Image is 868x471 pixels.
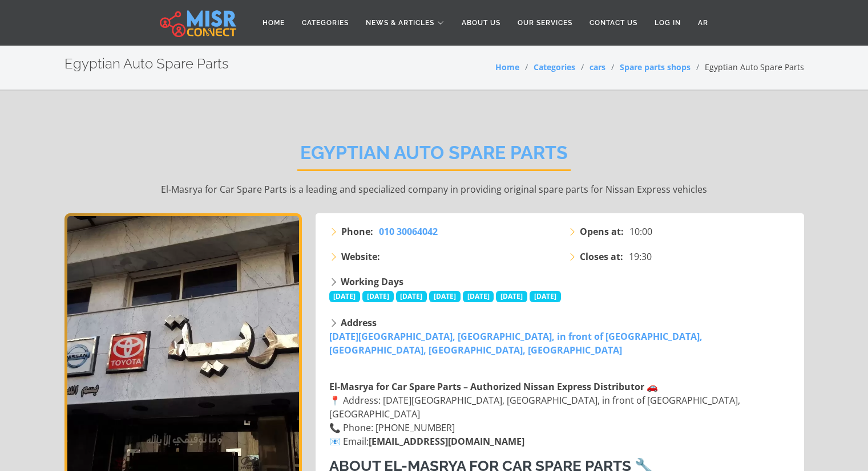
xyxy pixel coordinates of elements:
span: [DATE] [329,291,361,302]
a: [DATE][GEOGRAPHIC_DATA], [GEOGRAPHIC_DATA], in front of [GEOGRAPHIC_DATA], [GEOGRAPHIC_DATA], [GE... [329,330,703,356]
a: Contact Us [581,12,646,34]
img: main.misr_connect [160,9,236,37]
a: Home [495,62,519,72]
a: Categories [293,12,357,34]
a: About Us [453,12,509,34]
a: Categories [534,62,575,72]
a: [EMAIL_ADDRESS][DOMAIN_NAME] [369,435,524,448]
a: News & Articles [357,12,453,34]
span: [DATE] [396,291,427,302]
span: 010 30064042 [379,225,438,238]
p: El-Masrya for Car Spare Parts is a leading and specialized company in providing original spare pa... [64,182,804,196]
span: [DATE] [362,291,394,302]
a: Log in [646,12,689,34]
a: Our Services [509,12,581,34]
a: cars [590,62,605,72]
strong: Website: [341,250,380,263]
span: [DATE] [429,291,461,302]
a: Home [254,12,293,34]
a: Spare parts shops [620,62,691,72]
span: 19:30 [629,250,652,263]
li: Egyptian Auto Spare Parts [691,61,804,73]
strong: Opens at: [580,225,624,238]
strong: El-Masrya for Car Spare Parts – Authorized Nissan Express Distributor 🚗 [329,380,658,393]
p: 📍 Address: [DATE][GEOGRAPHIC_DATA], [GEOGRAPHIC_DATA], in front of [GEOGRAPHIC_DATA], [GEOGRAPHIC... [329,380,793,448]
span: News & Articles [366,18,434,28]
span: 10:00 [629,225,652,238]
span: [DATE] [496,291,527,302]
h2: Egyptian Auto Spare Parts [64,56,229,72]
span: [DATE] [530,291,561,302]
strong: Working Days [341,275,403,288]
strong: Closes at: [580,250,623,263]
a: 010 30064042 [379,225,438,238]
strong: Phone: [341,225,373,238]
span: [DATE] [463,291,494,302]
a: AR [689,12,717,34]
strong: Address [341,316,377,329]
h2: Egyptian Auto Spare Parts [297,142,571,171]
